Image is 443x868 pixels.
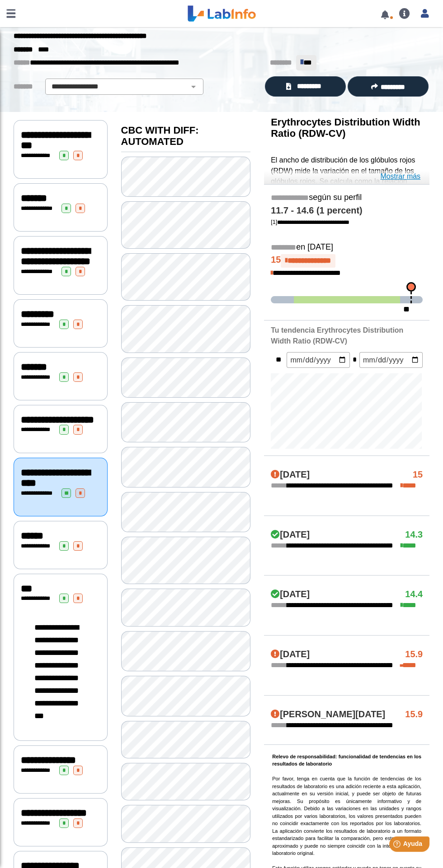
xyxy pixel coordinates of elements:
input: mm/dd/yyyy [359,352,423,368]
h4: 15.9 [405,709,423,720]
h5: según su perfil [271,193,423,203]
a: Mostrar más [380,171,420,182]
iframe: Help widget launcher [363,833,433,858]
input: mm/dd/yyyy [287,352,350,368]
h4: [DATE] [271,649,310,660]
h4: 14.3 [405,529,423,540]
b: Erythrocytes Distribution Width Ratio (RDW-CV) [271,116,420,139]
h4: [DATE] [271,469,310,480]
h4: 15 [271,254,423,268]
a: [1] [271,218,349,225]
h4: [DATE] [271,529,310,540]
h5: en [DATE] [271,242,423,253]
h4: 15 [413,469,423,480]
h4: [DATE] [271,589,310,600]
b: Relevo de responsabilidad: funcionalidad de tendencias en los resultados de laboratorio [272,754,421,767]
b: Tu tendencia Erythrocytes Distribution Width Ratio (RDW-CV) [271,326,403,345]
p: El ancho de distribución de los glóbulos rojos (RDW) mide la variación en el tamaño de los glóbul... [271,155,423,274]
h4: 11.7 - 14.6 (1 percent) [271,205,423,216]
b: CBC WITH DIFF: AUTOMATED [121,125,199,147]
h4: [PERSON_NAME][DATE] [271,709,385,720]
h4: 14.4 [405,589,423,600]
h4: 15.9 [405,649,423,660]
